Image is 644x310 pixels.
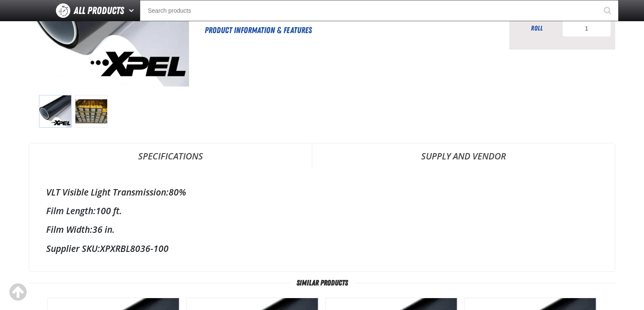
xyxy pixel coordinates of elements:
[46,205,96,217] label: Film Length:
[75,95,108,128] img: XPEL PRIME XR Blue Nano-Ceramic 80% (36" x 100')
[46,223,92,235] label: Film Width:
[46,243,598,254] div: XPXRBL8036-100
[562,20,611,37] input: Product Quantity
[514,24,560,33] div: roll
[46,186,169,198] label: VLT Visible Light Transmission:
[29,143,312,169] a: Specifications
[290,279,355,287] span: Similar Products
[46,205,598,217] div: 100 ft.
[74,3,124,18] span: All Products
[46,243,100,254] label: Supplier SKU:
[46,186,598,198] div: 80%
[312,143,615,169] a: Supply and Vendor
[46,223,598,235] div: 36 in.
[205,24,488,36] h2: Product Information & Features
[8,283,27,302] div: Scroll to the top
[39,95,72,128] img: XPEL PRIME XR Blue Nano-Ceramic 80% (36" x 100')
